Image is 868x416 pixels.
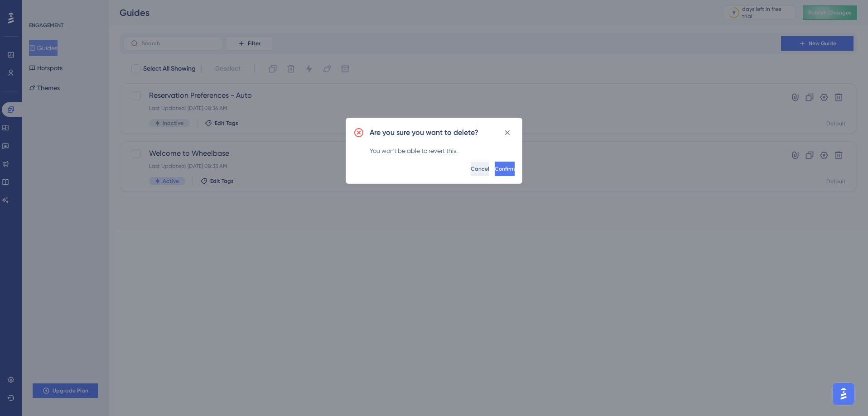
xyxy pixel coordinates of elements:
[495,165,515,172] span: Confirm
[830,380,857,407] iframe: UserGuiding AI Assistant Launcher
[370,145,515,156] div: You won't be able to revert this.
[471,165,489,172] span: Cancel
[370,127,478,138] h2: Are you sure you want to delete?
